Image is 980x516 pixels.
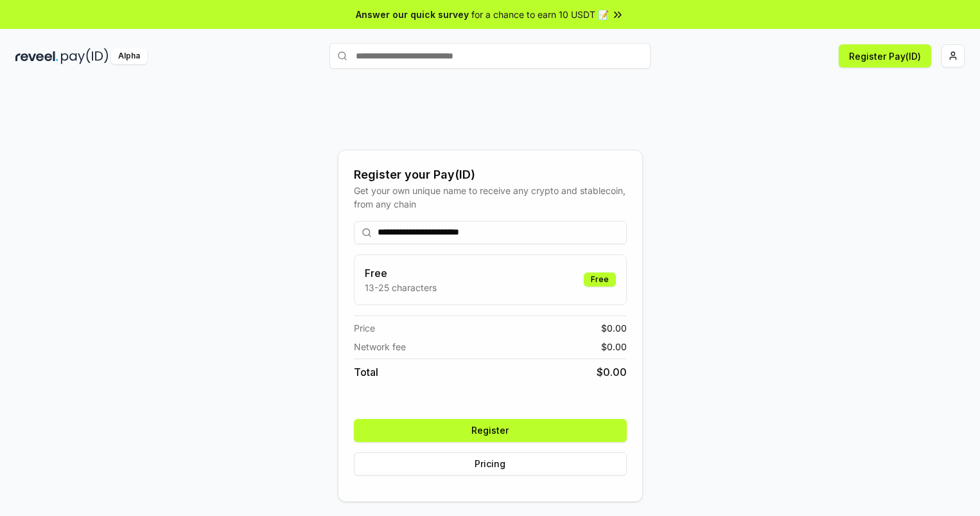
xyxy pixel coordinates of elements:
[354,452,627,476] button: Pricing
[354,321,375,335] span: Price
[61,48,109,64] img: pay_id
[354,340,406,353] span: Network fee
[471,8,609,21] span: for a chance to earn 10 USDT 📝
[15,48,58,64] img: reveel_dark
[111,48,147,64] div: Alpha
[601,321,627,335] span: $ 0.00
[597,364,627,380] span: $ 0.00
[365,281,437,294] p: 13-25 characters
[354,184,627,211] div: Get your own unique name to receive any crypto and stablecoin, from any chain
[354,364,378,380] span: Total
[354,419,627,442] button: Register
[601,340,627,353] span: $ 0.00
[356,8,469,21] span: Answer our quick survey
[839,44,931,67] button: Register Pay(ID)
[354,166,627,184] div: Register your Pay(ID)
[365,265,437,281] h3: Free
[584,272,616,287] div: Free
